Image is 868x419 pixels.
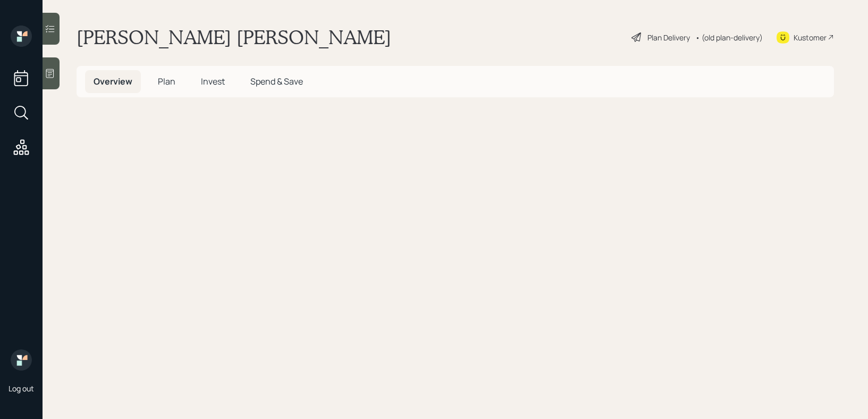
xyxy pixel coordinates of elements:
div: Plan Delivery [647,32,690,43]
span: Plan [158,76,175,87]
div: Log out [9,383,34,393]
span: Overview [94,76,132,87]
img: retirable_logo.png [11,349,32,371]
div: • (old plan-delivery) [695,32,763,43]
div: Kustomer [794,32,827,43]
span: Invest [201,76,225,87]
span: Spend & Save [250,76,303,87]
h1: [PERSON_NAME] [PERSON_NAME] [77,26,391,49]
